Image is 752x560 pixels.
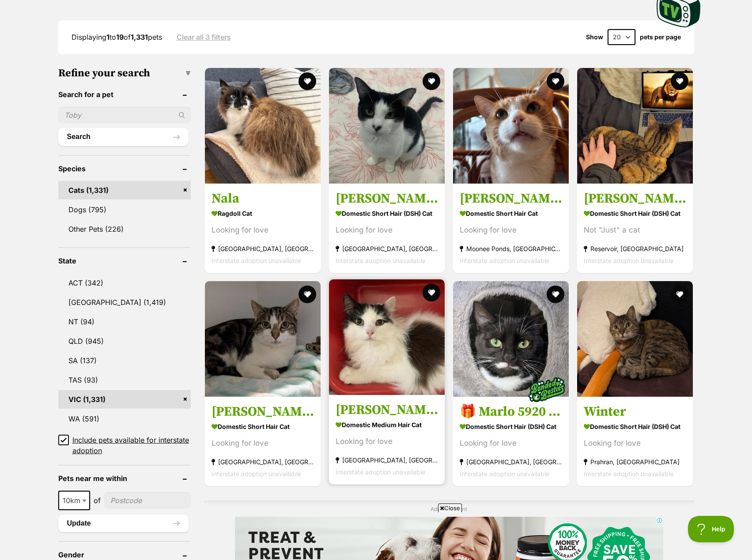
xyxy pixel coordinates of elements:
[671,72,689,90] button: favourite
[72,435,191,456] span: Include pets available for interstate adoption
[460,207,562,219] strong: Domestic Short Hair Cat
[460,470,549,477] span: Interstate adoption unavailable
[577,68,693,184] img: Sasha - Domestic Short Hair (DSH) Cat
[58,474,191,482] header: Pets near me within
[547,72,564,90] button: favourite
[58,551,191,559] header: Gender
[212,456,314,468] strong: [GEOGRAPHIC_DATA], [GEOGRAPHIC_DATA]
[58,165,191,173] header: Species
[59,494,89,507] span: 10km
[58,390,191,409] a: VIC (1,331)
[205,68,321,184] img: Nala - Ragdoll Cat
[453,68,569,184] img: Pedro - Domestic Short Hair Cat
[584,242,686,254] strong: Reservoir, [GEOGRAPHIC_DATA]
[329,183,445,273] a: [PERSON_NAME] Domestic Short Hair (DSH) Cat Looking for love [GEOGRAPHIC_DATA], [GEOGRAPHIC_DATA]...
[460,437,562,449] div: Looking for love
[58,491,90,510] span: 10km
[212,242,314,254] strong: [GEOGRAPHIC_DATA], [GEOGRAPHIC_DATA]
[584,207,686,219] strong: Domestic Short Hair (DSH) Cat
[212,420,314,433] strong: Domestic Short Hair Cat
[336,454,438,466] strong: [GEOGRAPHIC_DATA], [GEOGRAPHIC_DATA]
[58,220,191,238] a: Other Pets (226)
[584,224,686,236] div: Not "Just" a cat
[438,504,462,512] span: Close
[329,395,445,485] a: [PERSON_NAME] Domestic Medium Hair Cat Looking for love [GEOGRAPHIC_DATA], [GEOGRAPHIC_DATA] Inte...
[584,256,673,264] span: Interstate adoption unavailable
[584,420,686,433] strong: Domestic Short Hair (DSH) Cat
[584,190,686,207] h3: [PERSON_NAME]
[640,34,681,41] label: pets per page
[58,332,191,350] a: QLD (945)
[453,397,569,486] a: 🎁 Marlo 5920 🎁 Domestic Short Hair (DSH) Cat Looking for love [GEOGRAPHIC_DATA], [GEOGRAPHIC_DATA...
[336,402,438,418] h3: [PERSON_NAME]
[460,256,549,264] span: Interstate adoption unavailable
[688,516,734,542] iframe: Help Scout Beacon - Open
[58,67,191,79] h3: Refine your search
[58,274,191,292] a: ACT (342)
[423,284,440,301] button: favourite
[58,410,191,428] a: WA (591)
[106,33,110,41] strong: 1
[584,437,686,449] div: Looking for love
[525,368,569,412] img: bonded besties
[577,281,693,397] img: Winter - Domestic Short Hair (DSH) Cat
[336,468,425,476] span: Interstate adoption unavailable
[94,495,101,506] span: of
[460,190,562,207] h3: [PERSON_NAME]
[58,128,189,146] button: Search
[336,207,438,219] strong: Domestic Short Hair (DSH) Cat
[460,242,562,254] strong: Moonee Ponds, [GEOGRAPHIC_DATA]
[329,279,445,395] img: Mello - Domestic Medium Hair Cat
[205,281,321,397] img: Elmer Fudd - Domestic Short Hair Cat
[58,107,191,124] input: Toby
[58,90,191,98] header: Search for a pet
[336,242,438,254] strong: [GEOGRAPHIC_DATA], [GEOGRAPHIC_DATA]
[547,286,564,303] button: favourite
[453,183,569,273] a: [PERSON_NAME] Domestic Short Hair Cat Looking for love Moonee Ponds, [GEOGRAPHIC_DATA] Interstate...
[212,403,314,420] h3: [PERSON_NAME]
[131,33,148,41] strong: 1,331
[577,183,693,273] a: [PERSON_NAME] Domestic Short Hair (DSH) Cat Not "Just" a cat Reservoir, [GEOGRAPHIC_DATA] Interst...
[205,397,321,486] a: [PERSON_NAME] Domestic Short Hair Cat Looking for love [GEOGRAPHIC_DATA], [GEOGRAPHIC_DATA] Inter...
[577,397,693,486] a: Winter Domestic Short Hair (DSH) Cat Looking for love Prahran, [GEOGRAPHIC_DATA] Interstate adopt...
[584,456,686,468] strong: Prahran, [GEOGRAPHIC_DATA]
[205,183,321,273] a: Nala Ragdoll Cat Looking for love [GEOGRAPHIC_DATA], [GEOGRAPHIC_DATA] Interstate adoption unavai...
[162,516,590,556] iframe: Advertisement
[336,418,438,431] strong: Domestic Medium Hair Cat
[336,190,438,207] h3: [PERSON_NAME]
[72,33,162,41] span: Displaying to of pets
[177,33,231,41] a: Clear all 3 filters
[116,33,124,41] strong: 19
[299,286,316,303] button: favourite
[104,492,191,509] input: postcode
[58,200,191,219] a: Dogs (795)
[58,371,191,389] a: TAS (93)
[336,436,438,447] div: Looking for love
[460,403,562,420] h3: 🎁 Marlo 5920 🎁
[299,72,316,90] button: favourite
[460,420,562,433] strong: Domestic Short Hair (DSH) Cat
[584,470,673,477] span: Interstate adoption unavailable
[212,256,301,264] span: Interstate adoption unavailable
[58,181,191,199] a: Cats (1,331)
[336,224,438,236] div: Looking for love
[212,437,314,449] div: Looking for love
[58,515,189,532] button: Update
[453,281,569,397] img: 🎁 Marlo 5920 🎁 - Domestic Short Hair (DSH) Cat
[460,224,562,236] div: Looking for love
[329,68,445,184] img: Mollie - Domestic Short Hair (DSH) Cat
[336,256,425,264] span: Interstate adoption unavailable
[423,72,440,90] button: favourite
[58,435,191,456] a: Include pets available for interstate adoption
[58,257,191,265] header: State
[586,34,603,41] span: Show
[58,351,191,370] a: SA (137)
[58,293,191,312] a: [GEOGRAPHIC_DATA] (1,419)
[584,403,686,420] h3: Winter
[58,312,191,331] a: NT (94)
[212,224,314,236] div: Looking for love
[212,470,301,477] span: Interstate adoption unavailable
[671,286,689,303] button: favourite
[212,207,314,219] strong: Ragdoll Cat
[212,190,314,207] h3: Nala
